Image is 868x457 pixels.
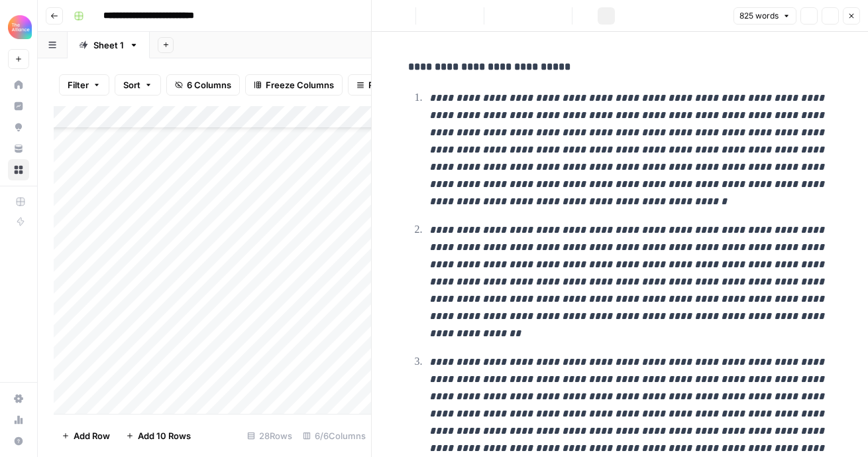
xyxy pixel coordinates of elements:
a: Home [8,74,29,96]
button: Row Height [348,74,425,96]
button: Workspace: Alliance [8,11,29,44]
div: 28 Rows [242,425,298,446]
a: Browse [8,159,29,180]
a: Opportunities [8,117,29,138]
span: Sort [123,78,140,92]
span: Add 10 Rows [138,429,191,442]
span: 825 words [739,10,779,22]
a: Usage [8,409,29,430]
button: 6 Columns [166,74,240,96]
button: Help + Support [8,430,29,452]
span: Add Row [74,429,110,442]
span: Filter [68,78,89,92]
div: 6/6 Columns [298,425,371,446]
img: Alliance Logo [8,15,32,39]
a: Insights [8,96,29,117]
span: 6 Columns [187,78,231,92]
a: Sheet 1 [68,32,150,58]
a: Your Data [8,138,29,159]
button: Filter [59,74,109,96]
a: Settings [8,388,29,409]
button: Add 10 Rows [118,425,199,446]
button: Sort [115,74,161,96]
button: 825 words [733,7,796,25]
span: Freeze Columns [266,78,334,92]
button: Freeze Columns [245,74,343,96]
button: Add Row [54,425,118,446]
div: Sheet 1 [93,38,124,52]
